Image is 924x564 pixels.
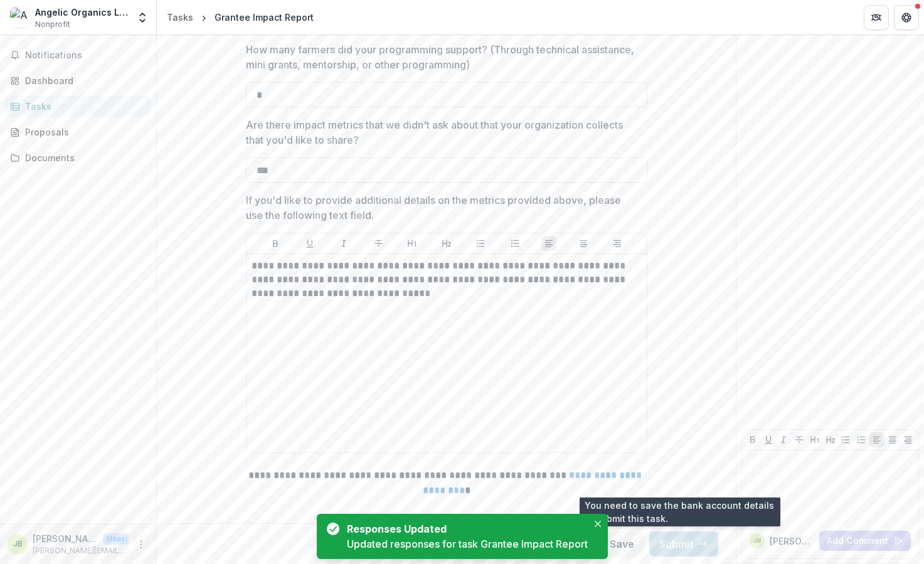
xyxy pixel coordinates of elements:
button: Align Left [541,236,556,251]
button: Strike [371,236,386,251]
button: Align Right [610,236,625,251]
button: Get Help [894,5,919,30]
nav: breadcrumb [162,8,319,26]
button: Align Right [900,432,915,447]
p: User [103,533,129,545]
button: Open entity switcher [134,5,151,30]
div: Grantee Impact Report [215,11,314,24]
p: [PERSON_NAME][EMAIL_ADDRESS][DOMAIN_NAME] [33,545,129,556]
button: Underline [302,236,317,251]
button: Submit [649,531,718,556]
button: Close [590,516,605,531]
button: Align Left [869,432,884,447]
a: Tasks [5,96,151,117]
a: Documents [5,147,151,168]
p: If you'd like to provide additional details on the metrics provided above, please use the followi... [246,193,640,223]
button: Bullet List [473,236,488,251]
div: Tasks [167,11,193,24]
button: Bullet List [838,432,853,447]
button: Notifications [5,45,151,65]
p: Are there impact metrics that we didn't ask about that your organization collects that you'd like... [246,117,640,147]
a: Dashboard [5,70,151,91]
div: Responses Updated [347,521,583,536]
a: Tasks [162,8,198,26]
div: Jackie de Batista [753,538,761,544]
button: Heading 1 [405,236,420,251]
button: Ordered List [854,432,869,447]
div: Proposals [25,125,141,139]
button: Bold [745,432,760,447]
button: Add Comment [819,531,911,551]
img: Angelic Organics Learning Center Inc [10,8,30,28]
button: Save [600,531,644,556]
a: Proposals [5,122,151,142]
button: Align Center [576,236,591,251]
div: Dashboard [25,74,141,87]
p: [PERSON_NAME] [770,535,814,548]
button: Bold [268,236,283,251]
button: Partners [864,5,889,30]
div: Jackie de Batista [13,540,23,548]
button: Strike [792,432,807,447]
button: Align Center [885,432,900,447]
div: Tasks [25,100,141,113]
button: Heading 1 [807,432,822,447]
div: Updated responses for task Grantee Impact Report [347,536,588,551]
div: Angelic Organics Learning Center Inc [35,6,129,19]
p: How many farmers did your programming support? (Through technical assistance, mini grants, mentor... [246,42,640,72]
p: [PERSON_NAME] [33,532,98,545]
button: Heading 2 [823,432,838,447]
button: Heading 2 [439,236,454,251]
div: Documents [25,151,141,164]
button: More [134,537,149,552]
span: Nonprofit [35,19,70,30]
button: Underline [761,432,776,447]
button: Italicize [336,236,351,251]
button: Italicize [776,432,791,447]
button: Ordered List [507,236,523,251]
span: Notifications [25,50,146,61]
